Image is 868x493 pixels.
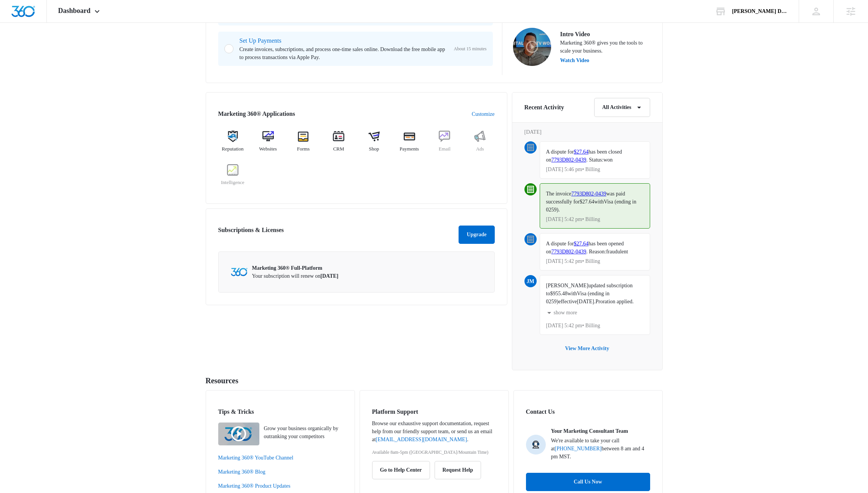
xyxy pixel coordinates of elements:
a: $27.64 [574,241,589,247]
a: Call Us Now [526,473,650,491]
p: Browse our exhaustive support documentation, request help from our friendly support team, or send... [372,419,496,443]
p: Create invoices, subscriptions, and process one-time sales online. Download the free mobile app t... [240,45,448,61]
div: account name [732,8,788,14]
p: Marketing 360® Full-Platform [252,264,339,272]
h2: Marketing 360® Applications [218,109,295,118]
span: Payments [400,145,419,153]
a: $27.64 [574,149,589,155]
span: [DATE]. [577,299,596,304]
p: [DATE] 5:42 pm • Billing [546,259,644,264]
span: Visa (ending in 0259). [546,199,636,213]
button: Request Help [435,461,481,479]
span: Dashboard [58,7,91,15]
span: . Reason: [586,249,606,255]
span: Email [439,145,451,153]
p: Marketing 360® gives you the tools to scale your business. [560,39,650,55]
span: . Status: [586,157,603,163]
a: Marketing 360® Product Updates [218,482,342,490]
span: Reputation [222,145,243,153]
span: Visa (ending in 0259) [546,291,610,304]
h2: Tips & Tricks [218,407,342,416]
span: effective [558,299,577,304]
a: [EMAIL_ADDRESS][DOMAIN_NAME] [376,437,467,442]
span: [DATE] [320,273,338,279]
span: Ads [476,145,484,153]
a: Reputation [218,131,248,158]
p: Your Marketing Consultant Team [551,427,628,435]
button: Go to Help Center [372,461,430,479]
p: Your subscription will renew on [252,272,339,280]
button: Watch Video [560,58,590,63]
span: About 15 minutes [454,45,487,52]
a: Marketing 360® YouTube Channel [218,454,342,462]
a: Go to Help Center [372,467,435,473]
span: A dispute for [546,149,574,155]
span: fraudulent [606,249,628,255]
span: Websites [259,145,277,153]
span: Shop [369,145,379,153]
a: Email [430,131,459,158]
button: show more [546,306,577,320]
a: Customize [472,110,495,118]
a: Intelligence [218,164,248,192]
span: Intelligence [221,179,244,186]
span: updated subscription to [546,283,633,296]
img: Intro Video [513,28,551,66]
span: with [567,291,577,296]
a: Marketing 360® Blog [218,468,342,476]
a: Request Help [435,467,481,473]
h5: Resources [206,375,663,386]
span: with [594,199,604,205]
a: 7793D802-0439 [551,249,587,255]
span: The invoice [546,191,571,197]
a: 7793D802-0439 [571,191,606,197]
p: Available 8am-5pm ([GEOGRAPHIC_DATA]/Mountain Time) [372,449,496,456]
span: A dispute for [546,241,574,247]
a: [PHONE_NUMBER] [555,446,602,451]
button: All Activities [594,98,650,117]
a: Websites [253,131,283,158]
span: $955.48 [550,291,567,296]
img: Marketing 360 Logo [231,268,248,276]
span: won [603,157,612,163]
p: We're available to take your call at between 8 am and 4 pm MST. [551,437,650,461]
h6: Recent Activity [524,103,564,112]
p: [DATE] 5:46 pm • Billing [546,167,644,172]
h2: Platform Support [372,407,496,416]
span: $27.64 [580,199,595,205]
a: 7793D802-0439 [551,157,587,163]
img: Your Marketing Consultant Team [526,435,546,455]
span: CRM [333,145,344,153]
span: [PERSON_NAME] [546,283,588,288]
span: Proration applied. [596,299,634,304]
p: [DATE] 5:42 pm • Billing [546,323,644,328]
p: [DATE] 5:42 pm • Billing [546,217,644,222]
button: View More Activity [558,339,617,358]
p: Grow your business organically by outranking your competitors [264,424,342,440]
p: show more [554,310,577,315]
h3: Intro Video [560,30,650,39]
h2: Subscriptions & Licenses [218,226,284,241]
a: Shop [360,131,389,158]
a: Ads [465,131,495,158]
a: CRM [324,131,353,158]
span: Forms [297,145,310,153]
a: Payments [395,131,424,158]
p: [DATE] [524,128,650,136]
a: Set Up Payments [240,37,281,44]
a: Forms [289,131,318,158]
img: Quick Overview Video [218,423,259,445]
button: Upgrade [459,226,494,244]
h2: Contact Us [526,407,650,416]
span: JM [524,275,537,287]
